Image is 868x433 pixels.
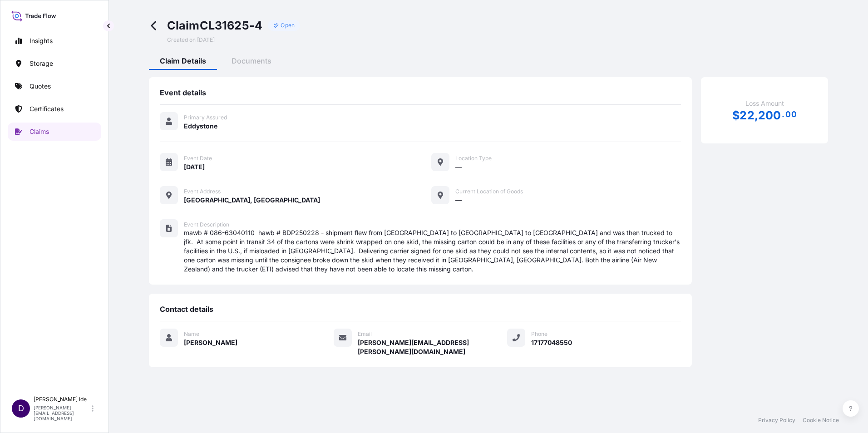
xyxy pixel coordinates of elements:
[184,155,212,162] span: Event Date
[167,18,263,33] span: Claim CL31625-4
[455,196,462,205] span: —
[30,82,51,91] p: Quotes
[281,22,295,29] p: Open
[184,162,205,172] span: [DATE]
[785,112,796,117] span: 00
[184,330,199,338] span: Name
[455,155,492,162] span: Location Type
[184,221,229,228] span: Event Description
[34,405,90,421] p: [PERSON_NAME][EMAIL_ADDRESS][DOMAIN_NAME]
[455,188,523,195] span: Current Location of Goods
[455,162,462,172] span: —
[160,305,213,314] span: Contact details
[167,36,215,44] span: Created on
[30,127,49,136] p: Claims
[184,114,227,121] span: Primary Assured
[8,32,101,50] a: Insights
[184,196,320,205] span: [GEOGRAPHIC_DATA], [GEOGRAPHIC_DATA]
[755,110,758,121] span: ,
[8,54,101,73] a: Storage
[8,100,101,118] a: Certificates
[197,36,215,44] span: [DATE]
[531,338,572,347] span: 17177048550
[732,110,740,121] span: $
[232,56,271,65] span: Documents
[184,122,217,131] span: Eddystone
[184,188,221,195] span: Event Address
[358,338,508,356] span: [PERSON_NAME][EMAIL_ADDRESS][PERSON_NAME][DOMAIN_NAME]
[758,110,781,121] span: 200
[160,88,206,97] span: Event details
[740,110,754,121] span: 22
[30,104,64,113] p: Certificates
[531,330,547,338] span: Phone
[34,396,90,403] p: [PERSON_NAME] Ide
[18,404,24,413] span: D
[358,330,372,338] span: Email
[758,417,795,424] a: Privacy Policy
[8,123,101,141] a: Claims
[30,36,53,45] p: Insights
[745,99,784,108] span: Loss Amount
[184,228,681,274] span: mawb # 086-63040110 hawb # BDP250228 - shipment flew from [GEOGRAPHIC_DATA] to [GEOGRAPHIC_DATA] ...
[30,59,53,68] p: Storage
[184,338,237,347] span: [PERSON_NAME]
[160,56,206,65] span: Claim Details
[8,77,101,95] a: Quotes
[782,112,784,117] span: .
[803,417,839,424] a: Cookie Notice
